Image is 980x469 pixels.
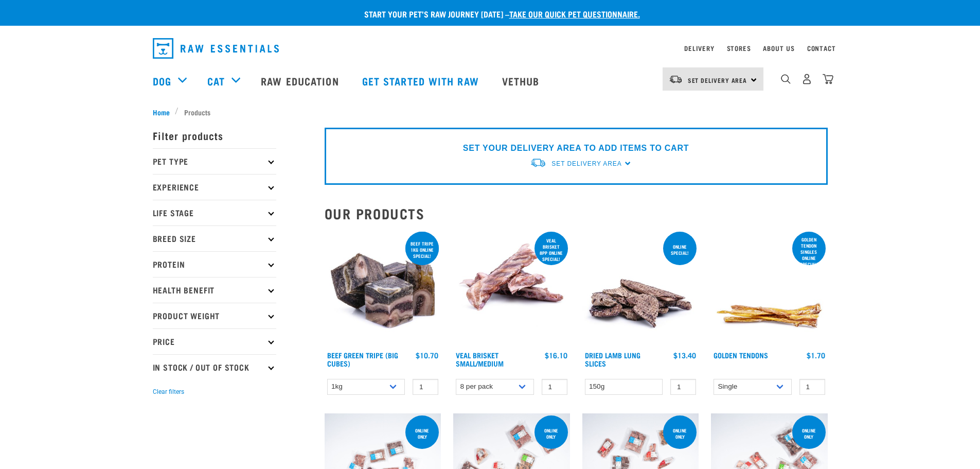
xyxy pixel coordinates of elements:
p: Life Stage [153,200,276,225]
p: SET YOUR DELIVERY AREA TO ADD ITEMS TO CART [463,142,689,154]
button: Clear filters [153,387,184,396]
div: ONLINE SPECIAL! [663,239,697,260]
p: Breed Size [153,225,276,251]
img: 1303 Lamb Lung Slices 01 [582,230,699,346]
img: home-icon-1@2x.png [781,74,791,84]
a: Golden Tendons [714,353,768,357]
p: Pet Type [153,148,276,174]
a: Raw Education [251,60,351,101]
p: Price [153,328,276,354]
p: Health Benefit [153,277,276,303]
a: About Us [763,46,794,50]
p: Product Weight [153,303,276,328]
a: Get started with Raw [352,60,492,101]
img: 1293 Golden Tendons 01 [711,230,828,346]
img: 1044 Green Tripe Beef [325,230,441,346]
p: Protein [153,251,276,277]
span: Set Delivery Area [688,78,747,82]
img: van-moving.png [530,158,546,168]
div: $16.10 [545,351,567,359]
input: 1 [413,379,438,395]
p: Experience [153,174,276,200]
div: $10.70 [416,351,438,359]
input: 1 [670,379,696,395]
nav: dropdown navigation [145,34,836,63]
div: Online Only [534,423,568,444]
img: Raw Essentials Logo [153,38,279,59]
a: Delivery [684,46,714,50]
div: Online Only [663,423,697,444]
input: 1 [542,379,567,395]
a: Cat [207,73,225,89]
a: Home [153,107,175,117]
div: ONLINE ONLY [405,423,439,444]
a: Stores [727,46,751,50]
a: Contact [807,46,836,50]
nav: breadcrumbs [153,107,828,117]
span: Home [153,107,170,117]
div: Online Only [792,423,826,444]
img: 1207 Veal Brisket 4pp 01 [453,230,570,346]
div: Beef tripe 1kg online special! [405,236,439,264]
a: Veal Brisket Small/Medium [456,353,504,365]
div: $13.40 [673,351,696,359]
h2: Our Products [325,205,828,221]
img: home-icon@2x.png [823,74,833,84]
img: van-moving.png [669,75,683,84]
a: Dog [153,73,171,89]
p: Filter products [153,123,276,148]
div: $1.70 [807,351,825,359]
div: Veal Brisket 8pp online special! [534,233,568,267]
input: 1 [799,379,825,395]
a: Beef Green Tripe (Big Cubes) [327,353,398,365]
a: Dried Lamb Lung Slices [585,353,640,365]
img: user.png [801,74,812,84]
div: Golden Tendon singles online special! [792,232,826,272]
p: In Stock / Out Of Stock [153,354,276,380]
a: take our quick pet questionnaire. [509,11,640,16]
a: Vethub [492,60,553,101]
span: Set Delivery Area [551,160,621,167]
